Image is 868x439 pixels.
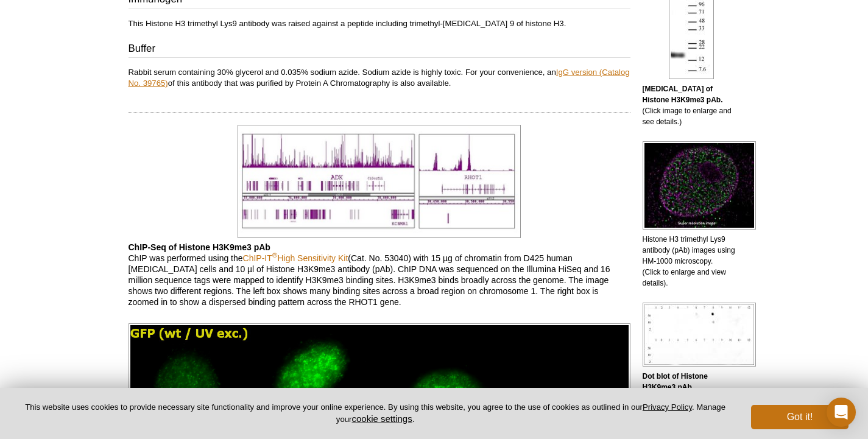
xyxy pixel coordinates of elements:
[643,85,723,104] b: [MEDICAL_DATA] of Histone H3K9me3 pAb.
[751,405,849,429] button: Got it!
[643,371,740,415] p: (Click image to enlarge and see details.)
[243,253,348,263] a: ChIP-IT®High Sensitivity Kit
[129,67,630,89] p: Rabbit serum containing 30% glycerol and 0.035% sodium azide. Sodium azide is highly toxic. For y...
[129,41,630,58] h3: Buffer
[643,402,692,412] a: Privacy Policy
[643,303,756,367] img: Histone H3K9me3 antibody (pAb) tested by dot blot analysis.
[827,398,856,427] div: Open Intercom Messenger
[129,242,630,307] p: ChIP was performed using the (Cat. No. 53040) with 15 µg of chromatin from D425 human [MEDICAL_DA...
[643,141,756,230] img: Histone H3 trimethyl Lys9 antibody (pAb) images using HM-1000 microscopy.
[19,402,731,425] p: This website uses cookies to provide necessary site functionality and improve your online experie...
[351,413,412,424] button: cookie settings
[643,372,708,392] b: Dot blot of Histone H3K9me3 pAb.
[643,83,740,127] p: (Click image to enlarge and see details.)
[238,125,521,238] img: Histone H3K9me3 antibody tested by ChIP-Seq.
[643,234,740,289] p: Histone H3 trimethyl Lys9 antibody (pAb) images using HM-1000 microscopy. (Click to enlarge and v...
[129,242,270,252] b: ChIP-Seq of Histone H3K9me3 pAb
[129,18,630,29] p: This Histone H3 trimethyl Lys9 antibody was raised against a peptide including trimethyl-[MEDICAL...
[272,251,278,259] sup: ®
